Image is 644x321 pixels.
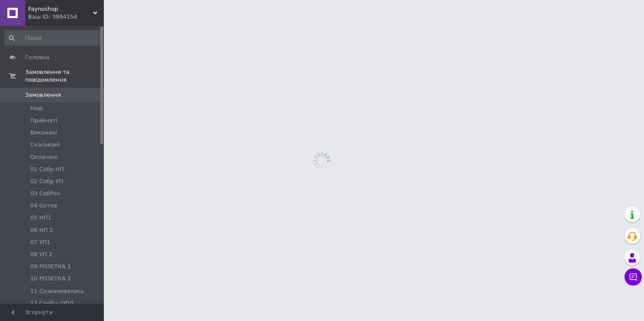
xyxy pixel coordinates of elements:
button: Чат з покупцем [625,268,642,286]
span: 02 Собр УП [30,178,63,185]
input: Пошук [4,30,102,46]
span: Виконані [30,129,57,137]
span: Головна [25,54,49,61]
span: Замовлення [25,91,61,99]
span: Прийняті [30,117,57,124]
span: 09 РОЗЕТКА 1 [30,263,71,270]
span: 06 НП 2 [30,226,53,234]
span: Скасовані [30,141,60,149]
span: 12 Сообщ ОПЛ [30,299,74,307]
span: Оплачені [30,153,58,161]
span: 05 НП1 [30,214,52,222]
span: Замовлення та повідомлення [25,68,104,84]
span: 04 Gотов [30,202,57,210]
span: 07 УП1 [30,238,51,246]
span: Нові [30,105,43,112]
span: 08 УП 2 [30,251,52,258]
div: Ваш ID: 3994154 [28,13,104,21]
span: Faynoshop [28,5,93,13]
span: 01 Собр НП [30,165,64,173]
span: 10 РОЗЕТКА 2 [30,275,71,283]
span: 03 СобРоз [30,190,60,197]
span: 11 Созванивались [30,287,84,295]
